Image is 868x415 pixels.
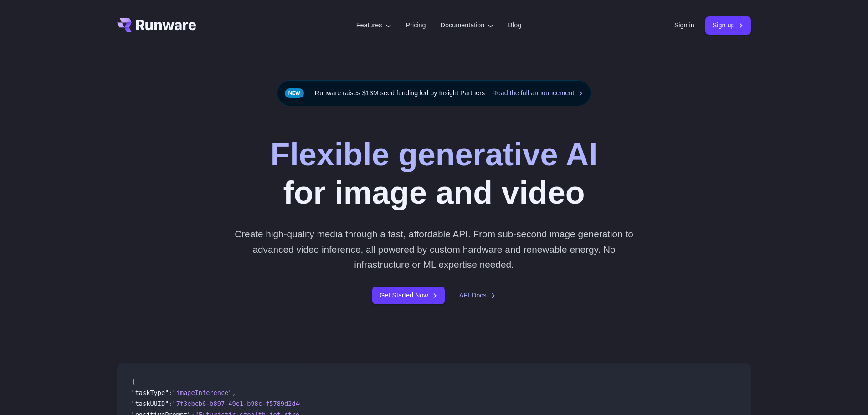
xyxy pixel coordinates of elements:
span: "taskUUID" [132,400,169,407]
strong: Flexible generative AI [270,137,597,172]
a: Sign in [674,20,694,31]
label: Documentation [441,20,494,31]
a: Go to / [117,18,196,32]
span: : [169,400,172,407]
div: Runware raises $13M seed funding led by Insight Partners [277,80,591,106]
span: { [132,378,135,385]
span: "7f3ebcb6-b897-49e1-b98c-f5789d2d40d7" [173,400,314,407]
p: Create high-quality media through a fast, affordable API. From sub-second image generation to adv... [231,226,637,272]
a: API Docs [459,290,496,301]
h1: for image and video [270,135,597,212]
a: Read the full announcement [492,88,583,98]
span: , [232,389,236,396]
span: : [169,389,172,396]
a: Pricing [406,20,426,31]
a: Sign up [705,16,751,34]
a: Blog [508,20,521,31]
span: "imageInference" [173,389,232,396]
span: "taskType" [132,389,169,396]
label: Features [356,20,391,31]
a: Get Started Now [372,287,444,304]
